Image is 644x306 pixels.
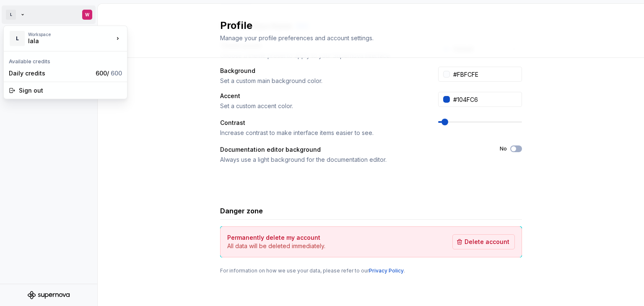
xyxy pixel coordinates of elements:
[28,37,99,45] div: lala
[9,69,92,78] div: Daily credits
[96,70,122,77] span: 600 /
[19,86,122,95] div: Sign out
[10,31,25,46] div: L
[111,70,122,77] span: 600
[28,32,114,37] div: Workspace
[5,53,125,67] div: Available credits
